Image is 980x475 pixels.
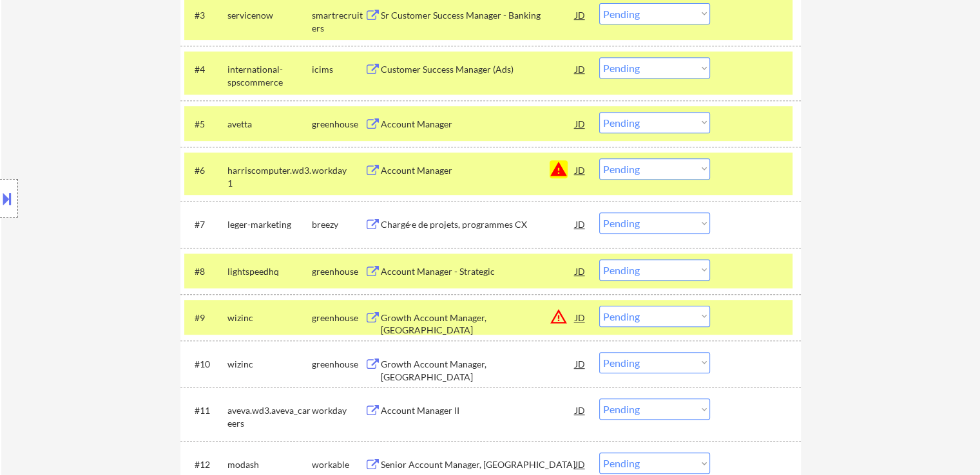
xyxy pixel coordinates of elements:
[381,458,575,471] div: Senior Account Manager, [GEOGRAPHIC_DATA]
[574,158,587,182] div: JD
[227,265,312,278] div: lightspeedhq
[227,164,312,189] div: harriscomputer.wd3.1
[574,212,587,236] div: JD
[312,218,365,231] div: breezy
[312,404,365,417] div: workday
[227,404,312,429] div: aveva.wd3.aveva_careers
[227,458,312,471] div: modash
[381,404,575,417] div: Account Manager II
[195,358,217,371] div: #10
[195,9,217,22] div: #3
[312,358,365,371] div: greenhouse
[312,9,365,34] div: smartrecruiters
[227,358,312,371] div: wizinc
[195,63,217,76] div: #4
[312,265,365,278] div: greenhouse
[227,218,312,231] div: leger-marketing
[312,118,365,131] div: greenhouse
[574,3,587,26] div: JD
[381,218,575,231] div: Chargé∙e de projets, programmes CX
[550,308,568,326] button: warning_amber
[574,306,587,329] div: JD
[312,312,365,324] div: greenhouse
[195,404,217,417] div: #11
[381,265,575,278] div: Account Manager - Strategic
[550,160,568,178] button: warning
[227,118,312,131] div: avetta
[381,9,575,22] div: Sr Customer Success Manager - Banking
[574,112,587,135] div: JD
[381,312,575,337] div: Growth Account Manager, [GEOGRAPHIC_DATA]
[574,352,587,375] div: JD
[574,398,587,422] div: JD
[574,259,587,283] div: JD
[381,164,575,177] div: Account Manager
[574,57,587,80] div: JD
[227,63,312,88] div: international-spscommerce
[227,9,312,22] div: servicenow
[195,458,217,471] div: #12
[381,118,575,131] div: Account Manager
[381,63,575,76] div: Customer Success Manager (Ads)
[381,358,575,383] div: Growth Account Manager, [GEOGRAPHIC_DATA]
[227,312,312,324] div: wizinc
[312,63,365,76] div: icims
[312,458,365,471] div: workable
[312,164,365,177] div: workday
